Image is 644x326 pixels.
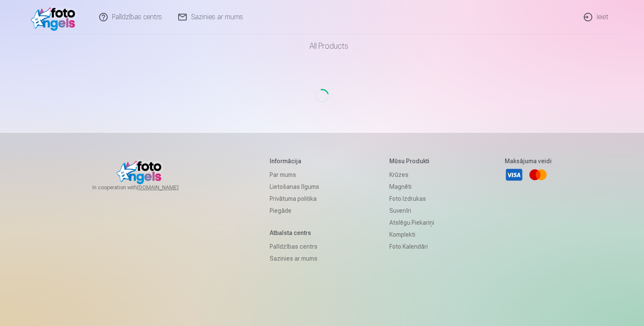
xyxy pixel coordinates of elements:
[137,184,199,191] a: [DOMAIN_NAME]
[92,184,199,191] span: In cooperation with
[285,34,359,58] a: All products
[505,165,523,184] a: Visa
[389,157,434,165] h5: Mūsu produkti
[270,157,319,165] h5: Informācija
[389,193,434,205] a: Foto izdrukas
[270,193,319,205] a: Privātuma politika
[529,165,547,184] a: Mastercard
[270,181,319,193] a: Lietošanas līgums
[389,241,434,253] a: Foto kalendāri
[389,169,434,181] a: Krūzes
[389,181,434,193] a: Magnēti
[270,253,319,264] a: Sazinies ar mums
[31,3,80,31] img: /v1
[270,169,319,181] a: Par mums
[270,205,319,217] a: Piegāde
[270,241,319,253] a: Palīdzības centrs
[270,229,319,237] h5: Atbalsta centrs
[389,229,434,241] a: Komplekti
[389,217,434,229] a: Atslēgu piekariņi
[389,205,434,217] a: Suvenīri
[505,157,552,165] h5: Maksājuma veidi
